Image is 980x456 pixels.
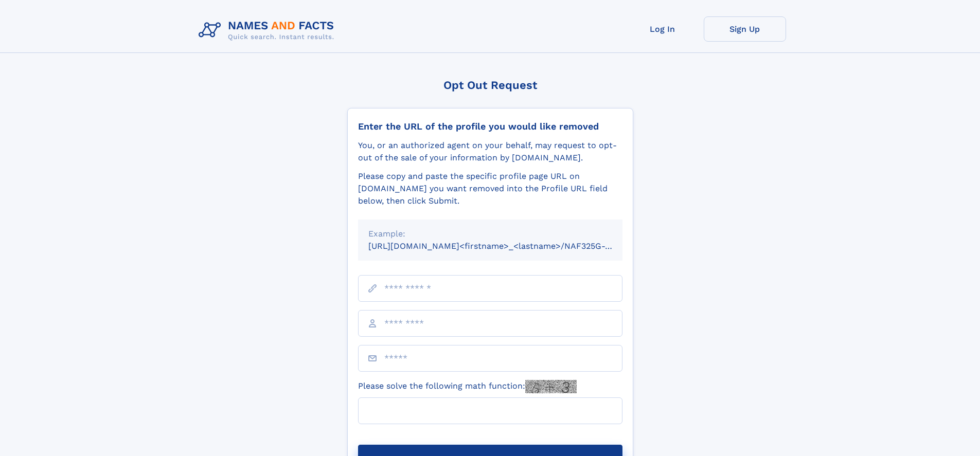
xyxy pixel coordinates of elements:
[358,380,577,393] label: Please solve the following math function:
[621,16,704,42] a: Log In
[358,170,622,207] div: Please copy and paste the specific profile page URL on [DOMAIN_NAME] you want removed into the Pr...
[704,16,786,42] a: Sign Up
[194,16,343,44] img: Logo Names and Facts
[358,139,622,164] div: You, or an authorized agent on your behalf, may request to opt-out of the sale of your informatio...
[347,79,633,92] div: Opt Out Request
[368,228,612,240] div: Example:
[368,241,642,251] small: [URL][DOMAIN_NAME]<firstname>_<lastname>/NAF325G-xxxxxxxx
[358,121,622,132] div: Enter the URL of the profile you would like removed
